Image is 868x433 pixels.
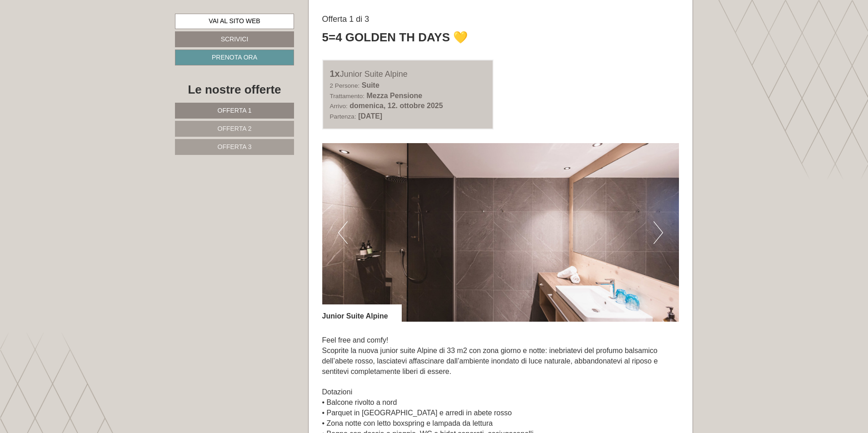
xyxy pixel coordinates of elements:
b: domenica, 12. ottobre 2025 [349,102,443,109]
div: Junior Suite Alpine [322,304,402,322]
a: Scrivici [175,31,294,47]
div: Le nostre offerte [175,81,294,98]
small: 2 Persone: [330,82,360,89]
small: Trattamento: [330,93,365,100]
div: Junior Suite Alpine [330,67,486,80]
span: Offerta 3 [218,143,252,150]
b: Mezza Pensione [367,92,423,100]
small: Partenza: [330,113,356,120]
span: Offerta 2 [218,125,252,132]
a: Vai al sito web [175,14,294,29]
a: Prenota ora [175,50,294,65]
div: 5=4 Golden TH Days 💛 [322,29,468,46]
button: Previous [338,221,348,244]
small: Arrivo: [330,103,348,109]
span: Offerta 1 [218,107,252,114]
button: Next [653,221,663,244]
b: Suite [362,81,379,89]
b: [DATE] [358,112,382,120]
span: Offerta 1 di 3 [322,15,369,24]
img: image [322,143,679,322]
b: 1x [330,69,340,79]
